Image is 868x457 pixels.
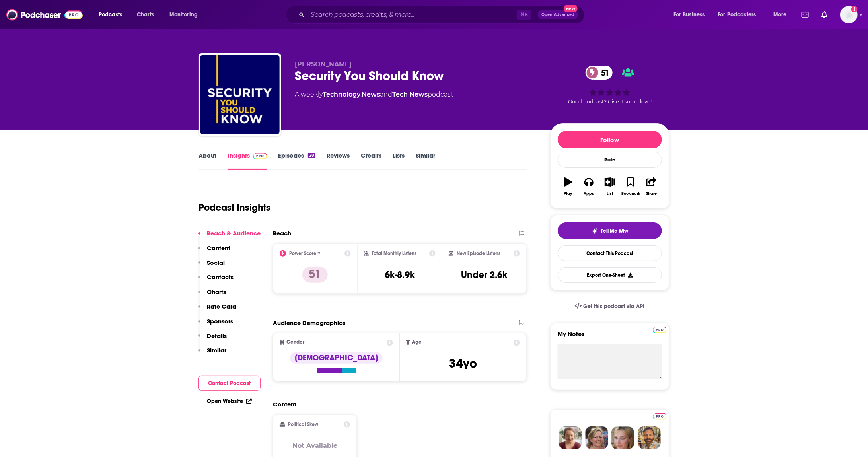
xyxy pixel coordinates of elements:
button: open menu [164,8,208,21]
a: Lists [393,152,405,170]
button: open menu [93,8,132,21]
img: Podchaser Pro [653,327,667,333]
button: Apps [578,172,599,201]
h2: Reach [273,229,291,237]
p: Reach & Audience [207,229,261,237]
a: Show notifications dropdown [798,8,812,21]
a: Open Website [207,398,252,404]
button: Bookmark [620,172,641,201]
button: Content [198,244,230,259]
button: Contact Podcast [198,376,261,391]
h2: Content [273,401,520,408]
button: List [599,172,620,201]
button: Open AdvancedNew [538,10,578,19]
h2: Audience Demographics [273,319,345,327]
span: More [773,9,787,20]
a: Charts [132,8,159,21]
h3: Under 2.6k [461,269,508,281]
a: Get this podcast via API [568,297,651,316]
button: Reach & Audience [198,229,261,244]
svg: Add a profile image [851,6,858,12]
img: Sydney Profile [559,426,582,449]
img: Security You Should Know [200,55,280,134]
span: Tell Me Why [601,228,629,234]
p: Similar [207,346,226,354]
span: [PERSON_NAME] [295,60,352,68]
a: Pro website [653,325,667,333]
img: Podchaser Pro [253,153,267,159]
div: Share [646,191,657,196]
img: Barbara Profile [585,426,608,449]
button: Similar [198,346,226,361]
button: Follow [558,131,662,148]
button: Rate Card [198,303,236,317]
span: Age [412,340,422,345]
span: , [360,91,362,98]
span: Charts [137,9,154,20]
div: Rate [558,152,662,168]
button: Sponsors [198,317,233,332]
span: ⌘ K [517,10,531,20]
div: List [607,191,613,196]
h3: 6k-8.9k [385,269,415,281]
span: and [380,91,392,98]
p: Sponsors [207,317,233,325]
button: Show profile menu [840,6,858,23]
p: Contacts [207,273,234,281]
div: 28 [308,153,315,158]
img: User Profile [840,6,858,23]
div: 51Good podcast? Give it some love! [550,60,669,110]
img: tell me why sparkle [592,228,598,234]
a: Credits [361,152,381,170]
span: Logged in as carolinebresler [840,6,858,23]
p: Content [207,244,230,252]
img: Jules Profile [611,426,634,449]
img: Jon Profile [638,426,661,449]
a: 51 [586,66,613,80]
button: Charts [198,288,226,303]
h2: Political Skew [288,422,319,427]
a: Tech News [392,91,428,98]
button: Play [558,172,578,201]
div: Bookmark [621,191,640,196]
span: Monitoring [169,9,198,20]
h2: Power Score™ [289,251,320,256]
p: Details [207,332,227,340]
button: open menu [668,8,715,21]
a: Contact This Podcast [558,245,662,261]
div: Search podcasts, credits, & more... [293,6,592,24]
input: Search podcasts, credits, & more... [307,8,517,21]
button: open menu [713,8,768,21]
p: Rate Card [207,303,236,310]
a: Pro website [653,412,667,420]
img: Podchaser - Follow, Share and Rate Podcasts [6,7,83,22]
a: About [199,152,216,170]
button: Social [198,259,225,274]
a: Technology [323,91,360,98]
label: My Notes [558,330,662,344]
span: New [564,5,578,12]
span: Good podcast? Give it some love! [568,99,652,105]
span: 34 yo [449,356,477,371]
span: For Business [673,9,705,20]
div: Apps [584,191,594,196]
button: Share [641,172,662,201]
img: Podchaser Pro [653,413,667,420]
h3: Not Available [292,442,337,449]
span: Get this podcast via API [583,303,645,310]
a: InsightsPodchaser Pro [228,152,267,170]
p: Charts [207,288,226,296]
div: Play [564,191,572,196]
span: Podcasts [99,9,122,20]
button: Contacts [198,273,234,288]
button: tell me why sparkleTell Me Why [558,222,662,239]
a: News [362,91,380,98]
a: Similar [416,152,435,170]
h2: New Episode Listens [457,251,500,256]
span: For Podcasters [718,9,756,20]
a: Episodes28 [278,152,315,170]
span: 51 [594,66,613,80]
a: Show notifications dropdown [818,8,831,21]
